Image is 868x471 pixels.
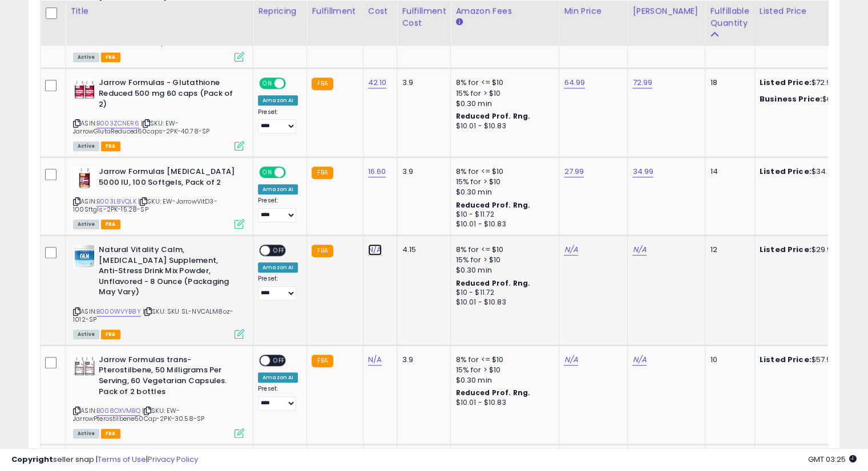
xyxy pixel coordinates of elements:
span: OFF [270,355,288,365]
div: Amazon AI [258,372,298,383]
b: Listed Price: [760,166,812,177]
a: N/A [564,244,578,255]
span: ON [260,79,274,88]
div: $0.30 min [455,187,550,197]
b: Reduced Prof. Rng. [455,200,530,210]
div: $10 - $11.72 [455,288,550,298]
div: 15% for > $10 [455,177,550,187]
span: All listings currently available for purchase on Amazon [73,330,99,339]
div: Fulfillment Cost [402,5,446,29]
div: [PERSON_NAME] [632,5,700,17]
small: FBA [312,355,333,367]
div: $10.01 - $10.83 [455,398,550,408]
div: $34.99 [760,167,854,177]
span: | SKU: SKU SL-NVCALM8oz-1012-SP [73,307,233,324]
div: Repricing [258,5,302,17]
div: $57.99 [760,355,854,365]
div: ASIN: [73,78,244,149]
div: 8% for <= $10 [455,78,550,88]
b: Listed Price: [760,77,812,88]
div: Fulfillment [312,5,358,17]
div: 8% for <= $10 [455,355,550,365]
span: ON [260,168,274,177]
span: FBA [101,429,120,438]
span: 2025-08-18 03:25 GMT [808,454,857,465]
div: 15% for > $10 [455,255,550,265]
span: FBA [101,141,120,151]
div: Listed Price [760,5,858,17]
b: Business Price: [760,94,822,104]
a: Privacy Policy [148,454,198,465]
b: Reduced Prof. Rng. [455,388,530,397]
a: B003L8VQLK [96,197,136,206]
div: 18 [710,78,745,88]
img: 41puQmx44RL._SL40_.jpg [73,167,96,189]
div: $10.01 - $10.83 [455,121,550,131]
div: Amazon Fees [455,5,554,17]
div: Preset: [258,385,298,411]
div: 8% for <= $10 [455,167,550,177]
a: N/A [368,354,382,366]
div: Cost [368,5,393,17]
span: All listings currently available for purchase on Amazon [73,52,99,62]
strong: Copyright [11,454,53,465]
span: All listings currently available for purchase on Amazon [73,220,99,229]
div: $0.30 min [455,265,550,275]
div: $67.69 [760,94,854,104]
a: Terms of Use [98,454,146,465]
div: 3.9 [402,355,442,365]
div: 10 [710,355,745,365]
div: 8% for <= $10 [455,245,550,255]
div: $0.30 min [455,99,550,109]
b: Reduced Prof. Rng. [455,278,530,288]
img: 41XUDqmgBpL._SL40_.jpg [73,78,96,100]
span: OFF [270,246,288,255]
span: FBA [101,52,120,62]
img: 51q1eNuQfYL._SL40_.jpg [73,355,96,377]
b: Jarrow Formulas - Glutathione Reduced 500 mg 60 caps (Pack of 2) [99,78,237,112]
div: Preset: [258,275,298,301]
small: FBA [312,78,333,90]
div: Fulfillable Quantity [710,5,749,29]
div: $10 - $11.72 [455,210,550,220]
div: seller snap | | [11,454,198,465]
div: $29.99 [760,245,854,255]
a: N/A [632,354,646,366]
div: Min Price [564,5,623,17]
a: 16.60 [368,166,386,177]
a: N/A [368,244,382,255]
div: 12 [710,245,745,255]
a: 64.99 [564,77,585,88]
a: B003ZCNER6 [96,119,139,128]
div: ASIN: [73,355,244,437]
a: 27.99 [564,166,584,177]
b: Jarrow Formulas trans-Pterostilbene, 50 Milligrams Per Serving, 60 Vegetarian Capsules. Pack of 2... [99,355,237,400]
div: $72.99 [760,78,854,88]
small: FBA [312,245,333,257]
a: 72.99 [632,77,652,88]
small: Amazon Fees. [455,17,462,27]
span: FBA [101,220,120,229]
span: FBA [101,330,120,339]
b: Reduced Prof. Rng. [455,111,530,121]
span: All listings currently available for purchase on Amazon [73,429,99,438]
span: | SKU: EW-JarrowGlutaReduced60caps-2PK-40.78-SP [73,119,209,136]
span: | SKU: EW-JarrowPterostilbene60Cap-2PK-30.58-SP [73,406,204,423]
div: Amazon AI [258,95,298,105]
img: 41GnDDbs8jL._SL40_.jpg [73,245,96,267]
a: B000WVYB8Y [96,307,141,316]
small: FBA [312,167,333,179]
a: N/A [564,354,578,366]
div: Preset: [258,197,298,222]
span: OFF [284,79,302,88]
a: B008OXVMBQ [96,406,140,416]
b: Listed Price: [760,354,812,365]
div: ASIN: [73,245,244,338]
span: All listings currently available for purchase on Amazon [73,141,99,151]
span: | SKU: EW-JarrowVitD3-100Sftgls-2PK-15.28-SP [73,197,217,214]
div: $0.30 min [455,375,550,385]
div: $10.01 - $10.83 [455,298,550,307]
div: Title [70,5,248,17]
div: 14 [710,167,745,177]
div: 4.15 [402,245,442,255]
